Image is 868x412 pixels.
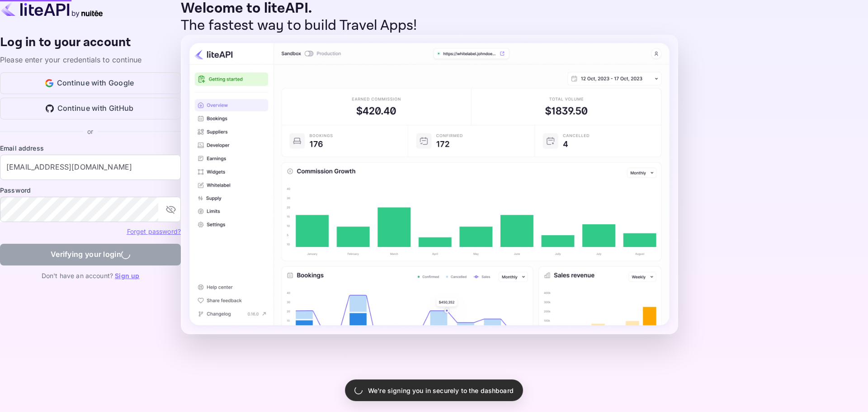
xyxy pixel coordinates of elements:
p: The fastest way to build Travel Apps! [181,17,678,34]
p: or [87,127,93,136]
button: toggle password visibility [162,200,180,218]
a: Forget password? [127,227,181,236]
a: Sign up [115,272,139,279]
p: We're signing you in securely to the dashboard [368,386,514,395]
a: Forget password? [127,227,181,235]
img: liteAPI Dashboard Preview [181,35,678,334]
